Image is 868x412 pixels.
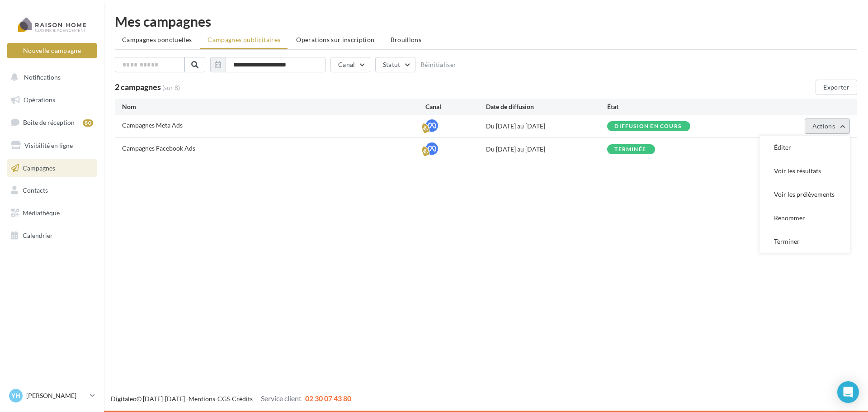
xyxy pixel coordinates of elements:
[816,80,857,95] button: Exporter
[5,136,99,155] a: Visibilité en ligne
[115,82,161,92] span: 2 campagnes
[23,118,75,126] span: Boîte de réception
[122,121,183,129] span: Campagnes Meta Ads
[375,57,415,72] button: Statut
[607,102,728,111] div: État
[122,102,425,111] div: Nom
[23,209,60,217] span: Médiathèque
[122,36,192,43] span: Campagnes ponctuelles
[486,122,607,131] div: Du [DATE] au [DATE]
[486,145,607,154] div: Du [DATE] au [DATE]
[837,381,859,403] div: Open Intercom Messenger
[24,142,73,149] span: Visibilité en ligne
[486,102,607,111] div: Date de diffusion
[162,84,180,91] span: (sur 8)
[23,164,55,171] span: Campagnes
[189,395,215,403] a: Mentions
[425,102,486,111] div: Canal
[812,122,835,130] span: Actions
[759,136,850,159] button: Éditer
[232,395,253,403] a: Crédits
[330,57,370,72] button: Canal
[23,232,53,239] span: Calendrier
[759,230,850,253] button: Terminer
[7,387,97,404] a: YH [PERSON_NAME]
[5,226,99,245] a: Calendrier
[305,394,351,403] span: 02 30 07 43 80
[296,36,374,43] span: Operations sur inscription
[111,395,137,403] a: Digitaleo
[24,73,61,81] span: Notifications
[420,61,457,68] button: Réinitialiser
[5,113,99,132] a: Boîte de réception80
[5,90,99,109] a: Opérations
[24,96,55,104] span: Opérations
[23,186,48,194] span: Contacts
[759,159,850,183] button: Voir les résultats
[5,68,95,87] button: Notifications
[614,147,646,152] div: terminée
[26,391,86,400] p: [PERSON_NAME]
[261,394,302,403] span: Service client
[5,204,99,223] a: Médiathèque
[759,206,850,230] button: Renommer
[614,123,681,129] div: Diffusion en cours
[83,119,93,127] div: 80
[5,181,99,200] a: Contacts
[759,183,850,206] button: Voir les prélèvements
[11,391,20,400] span: YH
[7,43,97,58] button: Nouvelle campagne
[115,14,857,28] div: Mes campagnes
[5,159,99,178] a: Campagnes
[391,36,422,43] span: Brouillons
[111,395,351,403] span: © [DATE]-[DATE] - - -
[805,118,850,134] button: Actions
[217,395,230,403] a: CGS
[122,144,195,152] span: Campagnes Facebook Ads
